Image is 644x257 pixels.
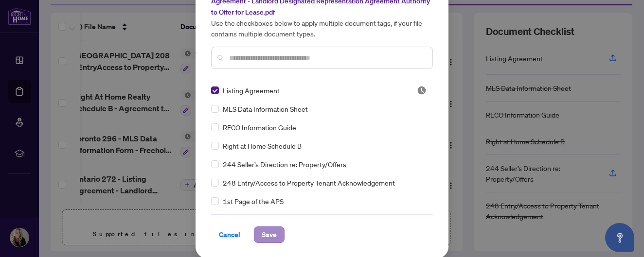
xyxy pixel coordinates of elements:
[417,86,427,95] img: status
[223,122,296,133] span: RECO Information Guide
[254,226,285,243] button: Save
[262,227,277,242] span: Save
[223,85,280,96] span: Listing Agreement
[219,227,240,242] span: Cancel
[223,159,346,170] span: 244 Seller’s Direction re: Property/Offers
[417,86,427,95] span: Pending Review
[605,223,634,252] button: Open asap
[223,103,308,114] span: MLS Data Information Sheet
[211,226,248,243] button: Cancel
[223,177,395,188] span: 248 Entry/Access to Property Tenant Acknowledgement
[223,196,284,206] span: 1st Page of the APS
[223,140,302,151] span: Right at Home Schedule B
